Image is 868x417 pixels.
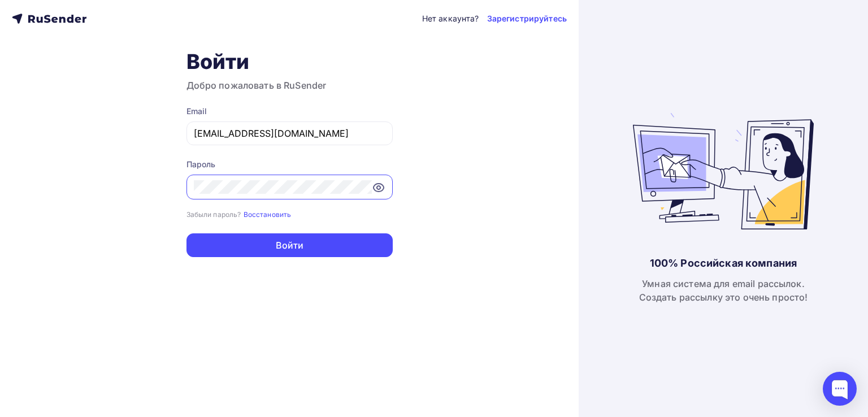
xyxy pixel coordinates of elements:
small: Забыли пароль? [186,210,241,219]
div: Нет аккаунта? [422,13,479,24]
a: Зарегистрируйтесь [487,13,567,24]
div: Умная система для email рассылок. Создать рассылку это очень просто! [639,277,808,304]
button: Войти [186,233,393,257]
h3: Добро пожаловать в RuSender [186,79,393,92]
div: Пароль [186,159,393,170]
small: Восстановить [244,210,292,219]
div: Email [186,106,393,117]
input: Укажите свой email [194,127,385,140]
h1: Войти [186,49,393,74]
a: Восстановить [244,209,292,219]
div: 100% Российская компания [650,257,797,270]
